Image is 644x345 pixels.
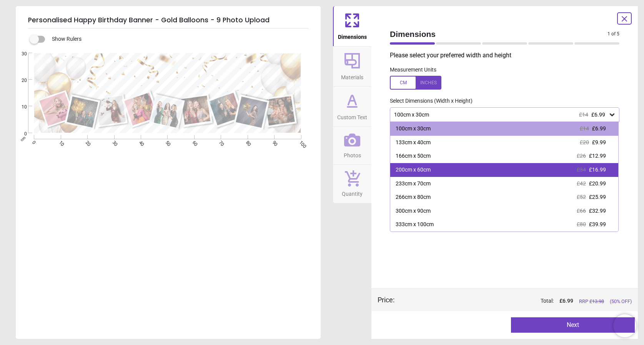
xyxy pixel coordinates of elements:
[580,139,589,145] span: £20
[579,298,604,305] span: RRP
[591,112,605,118] span: £6.99
[12,51,27,57] span: 30
[341,70,363,82] span: Materials
[589,221,606,227] span: £39.99
[592,139,606,145] span: £9.99
[592,125,606,132] span: £6.99
[390,28,607,40] span: Dimensions
[589,194,606,200] span: £25.99
[34,35,321,44] div: Show Rulers
[338,30,367,41] span: Dimensions
[333,6,371,46] button: Dimensions
[580,125,589,132] span: £14
[384,97,473,105] label: Select Dimensions (Width x Height)
[390,66,436,74] label: Measurement Units
[613,314,636,337] iframe: Brevo live chat
[333,165,371,203] button: Quantity
[577,167,586,173] span: £34
[406,297,632,305] div: Total:
[396,221,434,228] div: 333cm x 100cm
[12,104,27,110] span: 10
[589,180,606,187] span: £20.99
[577,208,586,214] span: £66
[333,127,371,165] button: Photos
[378,295,394,305] div: Price :
[607,31,619,37] span: 1 of 5
[562,298,573,304] span: 6.99
[333,87,371,127] button: Custom Text
[390,51,626,60] p: Please select your preferred width and height
[396,139,431,147] div: 133cm x 40cm
[396,152,431,160] div: 166cm x 50cm
[589,153,606,159] span: £12.99
[12,131,27,137] span: 0
[333,47,371,87] button: Materials
[28,12,308,28] h5: Personalised Happy Birthday Banner - Gold Balloons - 9 Photo Upload
[577,180,586,187] span: £42
[589,298,604,304] span: £ 13.98
[577,221,586,227] span: £80
[610,298,632,305] span: (50% OFF)
[396,125,431,133] div: 100cm x 30cm
[393,112,608,118] div: 100cm x 30cm
[12,77,27,84] span: 20
[342,187,363,198] span: Quantity
[396,166,431,174] div: 200cm x 60cm
[589,208,606,214] span: £32.99
[559,297,573,305] span: £
[396,193,431,201] div: 266cm x 80cm
[344,148,361,160] span: Photos
[396,180,431,188] div: 233cm x 70cm
[577,153,586,159] span: £26
[396,207,431,215] div: 300cm x 90cm
[577,194,586,200] span: £52
[337,110,367,122] span: Custom Text
[511,317,635,333] button: Next
[579,112,588,118] span: £14
[589,167,606,173] span: £16.99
